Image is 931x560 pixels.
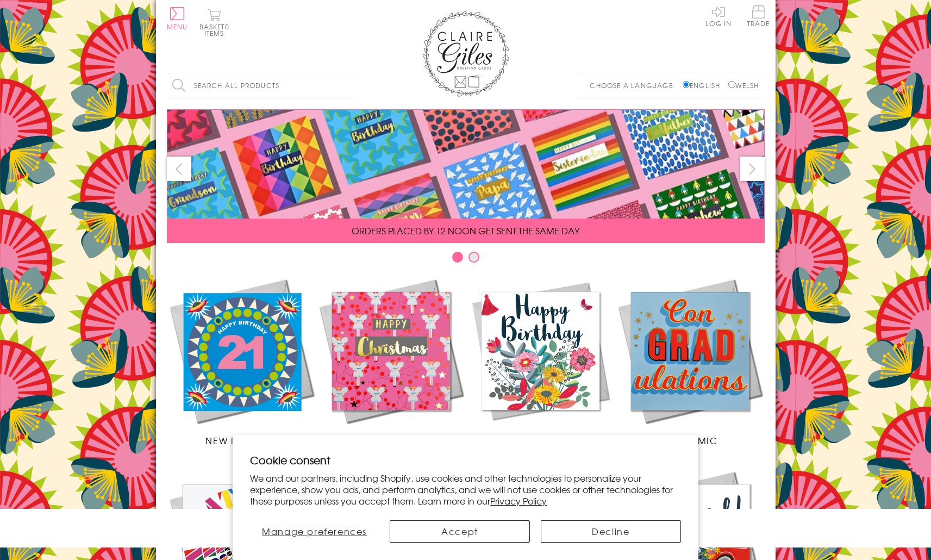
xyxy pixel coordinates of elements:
label: Welsh [728,80,759,90]
span: Menu [167,22,188,32]
span: Academic [662,434,718,447]
input: Welsh [728,81,735,88]
input: English [683,81,690,88]
input: Search [346,73,357,98]
button: prev [167,157,191,181]
span: 0 items [204,22,229,38]
span: New Releases [205,434,277,447]
button: Accept [390,520,530,543]
a: New Releases [167,276,316,447]
span: ORDERS PLACED BY 12 NOON GET SENT THE SAME DAY [352,224,579,237]
button: Carousel Page 2 [468,252,479,263]
span: Christmas [363,434,418,447]
button: Carousel Page 1 (Current Slide) [452,252,463,263]
button: Basket0 items [199,9,229,36]
button: Decline [541,520,681,543]
a: Trade [747,5,770,29]
p: Choose a language: [590,80,680,90]
button: Manage preferences [250,520,379,543]
a: Christmas [316,276,466,447]
button: Menu [167,7,188,30]
span: Manage preferences [262,525,367,538]
a: Academic [615,276,765,447]
input: Search all products [167,73,357,98]
div: Carousel Pagination [167,251,765,268]
button: next [740,157,765,181]
img: Claire Giles Greetings Cards [422,11,509,97]
label: English [683,80,726,90]
a: Birthdays [466,276,615,447]
span: Birthdays [514,434,566,447]
span: Trade [747,5,770,27]
p: We and our partners, including Shopify, use cookies and other technologies to personalize your ex... [250,472,681,506]
h2: Cookie consent [250,452,681,468]
a: Privacy Policy [490,494,547,507]
a: Log In [705,5,732,27]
